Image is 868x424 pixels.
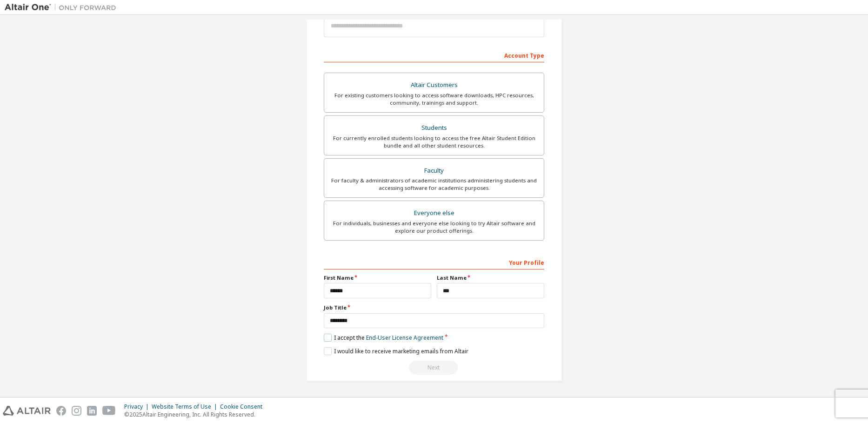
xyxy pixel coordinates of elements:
[330,164,538,177] div: Faculty
[324,334,443,342] label: I accept the
[330,92,538,107] div: For existing customers looking to access software downloads, HPC resources, community, trainings ...
[330,220,538,235] div: For individuals, businesses and everyone else looking to try Altair software and explore our prod...
[324,304,544,311] label: Job Title
[124,403,152,411] div: Privacy
[102,406,116,416] img: youtube.svg
[87,406,97,416] img: linkedin.svg
[324,47,544,62] div: Account Type
[330,135,538,149] div: For currently enrolled students looking to access the free Altair Student Edition bundle and all ...
[330,207,538,220] div: Everyone else
[324,274,431,282] label: First Name
[324,255,544,269] div: Your Profile
[220,403,268,411] div: Cookie Consent
[366,334,443,342] a: End-User License Agreement
[330,177,538,192] div: For faculty & administrators of academic institutions administering students and accessing softwa...
[56,406,66,416] img: facebook.svg
[437,274,544,282] label: Last Name
[324,361,544,375] div: Read and acccept EULA to continue
[330,121,538,135] div: Students
[5,3,121,12] img: Altair One
[3,406,51,416] img: altair_logo.svg
[152,403,220,411] div: Website Terms of Use
[330,79,538,92] div: Altair Customers
[324,347,468,355] label: I would like to receive marketing emails from Altair
[124,411,268,418] p: © 2025 Altair Engineering, Inc. All Rights Reserved.
[72,406,81,416] img: instagram.svg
